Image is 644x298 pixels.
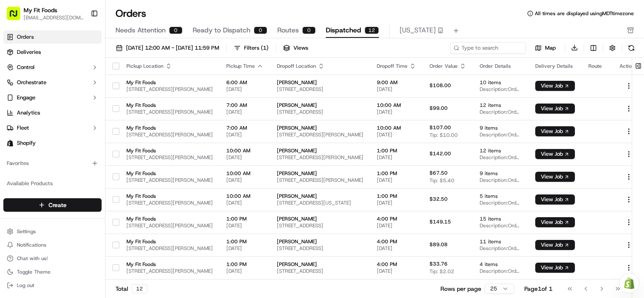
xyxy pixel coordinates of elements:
[480,245,522,252] span: Description: Order #937802, Customer: [PERSON_NAME], Customer's 20 Order, [US_STATE], Same Day: [...
[3,266,102,278] button: Toggle Theme
[226,86,263,93] span: [DATE]
[480,170,522,177] span: 9 items
[8,123,15,130] div: 📗
[126,177,213,184] span: [STREET_ADDRESS][PERSON_NAME]
[377,268,416,274] span: [DATE]
[535,126,575,136] button: View Job
[226,125,263,131] span: 7:00 AM
[3,198,102,212] button: Create
[480,200,522,206] span: Description: Order #937891, Customer: [PERSON_NAME], Customer's 6 Order, [US_STATE], Same Day: [D...
[226,268,263,274] span: [DATE]
[226,200,263,206] span: [DATE]
[377,86,416,93] span: [DATE]
[226,147,263,154] span: 10:00 AM
[3,3,87,24] button: My Fit Foods[EMAIL_ADDRESS][DOMAIN_NAME]
[480,154,522,161] span: Description: Order #935732, Customer: [PERSON_NAME], 2nd Order, [US_STATE], Next Day: [DATE] | Ti...
[59,142,102,149] a: Powered byPylon
[535,219,575,226] a: View Job
[535,105,575,112] a: View Job
[17,282,34,289] span: Log out
[3,177,102,190] div: Available Products
[3,45,102,59] a: Deliveries
[226,79,263,86] span: 6:00 AM
[3,279,102,291] button: Log out
[377,222,416,229] span: [DATE]
[226,102,263,109] span: 7:00 AM
[8,34,153,47] p: Welcome 👋
[377,131,416,138] span: [DATE]
[377,193,416,200] span: 1:00 PM
[80,122,135,130] span: API Documentation
[429,82,451,89] span: $108.00
[17,124,29,132] span: Fleet
[126,200,213,206] span: [STREET_ADDRESS][PERSON_NAME]
[126,170,213,177] span: My Fit Foods
[535,149,575,159] button: View Job
[377,170,416,177] span: 1:00 PM
[48,201,67,209] span: Create
[535,10,634,17] span: All times are displayed using MDT timezone
[17,33,34,41] span: Orders
[24,14,84,21] button: [EMAIL_ADDRESS][DOMAIN_NAME]
[24,6,57,14] button: My Fit Foods
[480,268,522,274] span: Description: Order #938105, Customer: [PERSON_NAME], 1st Order, [US_STATE], Same Day: [DATE] | Ti...
[535,104,575,114] button: View Job
[17,94,35,101] span: Engage
[226,216,263,222] span: 1:00 PM
[3,157,102,170] div: Favorites
[480,79,522,86] span: 10 items
[377,125,416,131] span: 10:00 AM
[3,136,102,150] a: Shopify
[3,226,102,237] button: Settings
[22,54,152,63] input: Got a question? Start typing here...
[377,200,416,206] span: [DATE]
[112,42,223,54] button: [DATE] 12:00 AM - [DATE] 11:59 PM
[625,42,637,54] button: Refresh
[126,261,213,268] span: My Fit Foods
[277,261,363,268] span: [PERSON_NAME]
[400,25,436,35] span: [US_STATE]
[277,102,363,109] span: [PERSON_NAME]
[429,132,458,138] span: Tip: $10.00
[277,268,363,274] span: [STREET_ADDRESS]
[277,79,363,86] span: [PERSON_NAME]
[535,196,575,203] a: View Job
[429,150,451,157] span: $142.00
[450,42,526,54] input: Type to search
[429,124,451,131] span: $107.00
[377,216,416,222] span: 4:00 PM
[193,25,250,35] span: Ready to Dispatch
[17,122,64,130] span: Knowledge Base
[126,79,213,86] span: My Fit Foods
[126,147,213,154] span: My Fit Foods
[261,44,268,52] span: ( 1 )
[126,63,213,69] div: Pickup Location
[226,109,263,115] span: [DATE]
[377,245,416,252] span: [DATE]
[230,42,272,54] button: Filters(1)
[377,261,416,268] span: 4:00 PM
[226,177,263,184] span: [DATE]
[143,83,153,93] button: Start new chat
[254,27,267,34] div: 0
[480,125,522,131] span: 9 items
[277,200,363,206] span: [STREET_ADDRESS][US_STATE]
[5,119,68,134] a: 📗Knowledge Base
[126,268,213,274] span: [STREET_ADDRESS][PERSON_NAME]
[480,193,522,200] span: 5 items
[126,238,213,245] span: My Fit Foods
[429,241,448,248] span: $89.08
[277,216,363,222] span: [PERSON_NAME]
[126,109,213,115] span: [STREET_ADDRESS][PERSON_NAME]
[244,44,268,52] div: Filters
[480,216,522,222] span: 15 items
[3,106,102,120] a: Analytics
[3,239,102,251] button: Notifications
[17,64,35,71] span: Control
[429,170,448,176] span: $67.50
[535,172,575,182] button: View Job
[126,216,213,222] span: My Fit Foods
[226,63,263,69] div: Pickup Time
[480,86,522,93] span: Description: Order #937084, Customer: [PERSON_NAME], 1st Order, [US_STATE], Next Day: [DATE] | Ti...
